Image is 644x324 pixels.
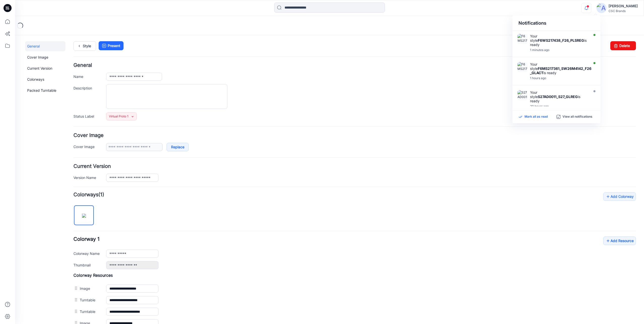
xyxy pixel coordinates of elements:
[58,227,86,233] label: Thumbnail
[530,66,591,75] strong: F6MS217361_SW26M4142_F26_GLACT
[517,90,528,100] img: S27AD0011_S27_GLREG_VP1
[58,38,86,44] label: Name
[58,50,86,56] label: Description
[58,109,86,114] label: Cover Image
[609,9,638,13] div: CSC Brands
[609,3,638,9] div: [PERSON_NAME]
[65,250,86,256] label: Image
[530,90,588,103] div: Your style is ready
[65,262,86,267] label: Turntable
[15,35,644,324] iframe: edit-style
[538,95,578,99] strong: S27AD0011_S27_GLREG
[525,115,548,119] p: Mark all as read
[65,285,86,291] label: Image
[530,76,592,80] div: Monday, August 25, 2025 10:40
[58,201,85,207] span: Colorway 1
[596,3,607,13] img: avatar
[58,238,621,243] h4: Colorway Resources
[83,156,89,162] span: (1)
[58,156,83,162] strong: Colorways
[530,62,592,75] div: Your style is ready
[58,215,86,221] label: Colorway Name
[562,115,592,119] p: View all notifications
[517,62,528,72] img: F6MS217361_SW26M4142_F26_GLACT_VFA
[58,129,621,133] h4: Current Version
[517,34,528,44] img: F6WS217438_F26_PLSREG_VP1
[94,79,113,84] span: Virtual Proto 1
[588,201,621,210] a: Add Resource
[588,157,621,166] a: Add Colorway
[67,178,71,182] img: eyJhbGciOiJIUzI1NiIsImtpZCI6IjAiLCJzbHQiOiJzZXMiLCJ0eXAiOiJKV1QifQ.eyJkYXRhIjp7InR5cGUiOiJzdG9yYW...
[58,98,621,103] h4: Cover Image
[530,34,588,47] div: Your style is ready
[91,77,122,85] a: Virtual Proto 1
[530,48,588,52] div: Monday, August 25, 2025 11:50
[58,140,86,145] label: Version Name
[538,38,584,42] strong: F6WS217438_F26_PLSREG
[512,16,600,31] div: Notifications
[530,105,588,108] div: Sunday, August 24, 2025 16:06
[151,108,174,116] a: Replace
[58,78,86,84] label: Status Label
[65,273,86,279] label: Turntable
